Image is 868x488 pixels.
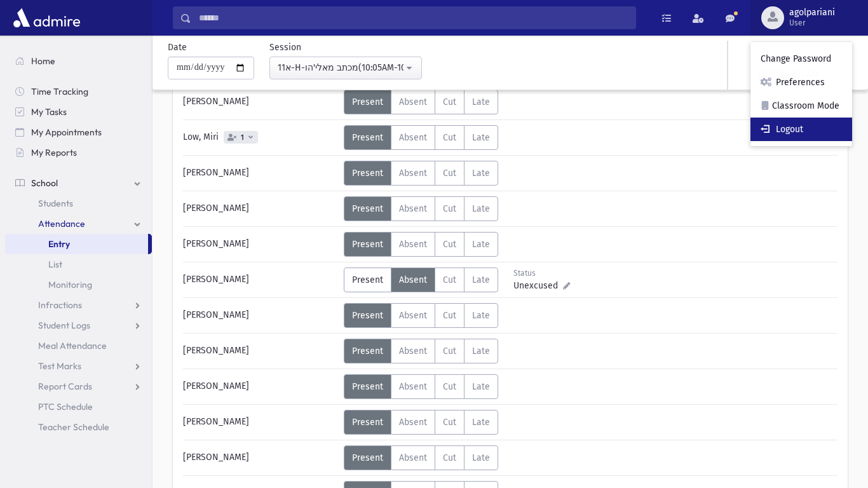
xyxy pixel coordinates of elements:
[38,360,81,372] span: Test Marks
[5,254,152,274] a: List
[472,417,490,428] span: Late
[352,346,383,356] span: Present
[399,168,427,179] span: Absent
[399,274,427,285] span: Absent
[168,41,187,54] label: Date
[177,125,344,150] div: Low, Miri
[472,168,490,179] span: Late
[344,268,498,292] div: AttTypes
[472,310,490,321] span: Late
[344,410,498,435] div: AttTypes
[269,41,301,54] label: Session
[352,203,383,214] span: Present
[399,346,427,356] span: Absent
[443,274,456,285] span: Cut
[352,452,383,463] span: Present
[10,5,83,30] img: AdmirePro
[5,213,152,234] a: Attendance
[177,196,344,221] div: [PERSON_NAME]
[789,18,835,28] span: User
[31,147,77,158] span: My Reports
[344,232,498,257] div: AttTypes
[5,51,152,71] a: Home
[750,71,852,94] a: Preferences
[399,452,427,463] span: Absent
[177,232,344,257] div: [PERSON_NAME]
[750,94,852,118] a: Classroom Mode
[472,381,490,392] span: Late
[38,381,92,392] span: Report Cards
[5,122,152,142] a: My Appointments
[344,374,498,399] div: AttTypes
[38,299,82,311] span: Infractions
[472,346,490,356] span: Late
[443,97,456,107] span: Cut
[5,193,152,213] a: Students
[399,203,427,214] span: Absent
[443,132,456,143] span: Cut
[352,97,383,107] span: Present
[177,374,344,399] div: [PERSON_NAME]
[5,274,152,295] a: Monitoring
[399,132,427,143] span: Absent
[352,239,383,250] span: Present
[443,239,456,250] span: Cut
[472,132,490,143] span: Late
[513,268,570,279] div: Status
[48,259,62,270] span: List
[472,274,490,285] span: Late
[5,173,152,193] a: School
[5,234,148,254] a: Entry
[5,295,152,315] a: Infractions
[443,203,456,214] span: Cut
[38,340,107,351] span: Meal Attendance
[399,97,427,107] span: Absent
[269,57,422,79] button: 11א-H-מכתב מאלי'הו(10:05AM-10:50AM)
[5,315,152,335] a: Student Logs
[5,376,152,396] a: Report Cards
[344,161,498,186] div: AttTypes
[399,310,427,321] span: Absent
[31,177,58,189] span: School
[399,381,427,392] span: Absent
[238,133,247,142] span: 1
[352,417,383,428] span: Present
[443,381,456,392] span: Cut
[399,239,427,250] span: Absent
[443,417,456,428] span: Cut
[177,445,344,470] div: [PERSON_NAME]
[177,268,344,292] div: [PERSON_NAME]
[5,142,152,163] a: My Reports
[472,239,490,250] span: Late
[513,279,563,292] span: Unexcused
[750,47,852,71] a: Change Password
[38,421,109,433] span: Teacher Schedule
[278,61,403,74] div: 11א-H-מכתב מאלי'הו(10:05AM-10:50AM)
[38,320,90,331] span: Student Logs
[789,8,835,18] span: agolpariani
[750,118,852,141] a: Logout
[344,196,498,221] div: AttTypes
[177,161,344,186] div: [PERSON_NAME]
[5,417,152,437] a: Teacher Schedule
[443,310,456,321] span: Cut
[38,218,85,229] span: Attendance
[31,55,55,67] span: Home
[443,346,456,356] span: Cut
[352,381,383,392] span: Present
[177,90,344,114] div: [PERSON_NAME]
[5,356,152,376] a: Test Marks
[38,401,93,412] span: PTC Schedule
[352,168,383,179] span: Present
[5,102,152,122] a: My Tasks
[177,339,344,363] div: [PERSON_NAME]
[31,106,67,118] span: My Tasks
[38,198,73,209] span: Students
[472,97,490,107] span: Late
[352,310,383,321] span: Present
[344,445,498,470] div: AttTypes
[352,274,383,285] span: Present
[344,125,498,150] div: AttTypes
[5,81,152,102] a: Time Tracking
[191,6,635,29] input: Search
